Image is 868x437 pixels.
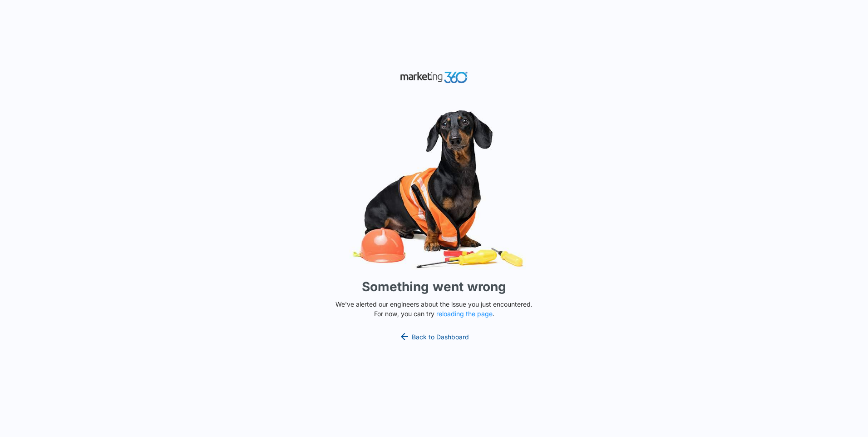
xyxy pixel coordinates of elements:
[436,310,493,318] button: reloading the page
[400,70,468,85] img: Marketing 360 Logo
[362,277,506,296] h1: Something went wrong
[399,331,469,342] a: Back to Dashboard
[332,299,536,318] p: We've alerted our engineers about the issue you just encountered. For now, you can try .
[298,104,570,274] img: Sad Dog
